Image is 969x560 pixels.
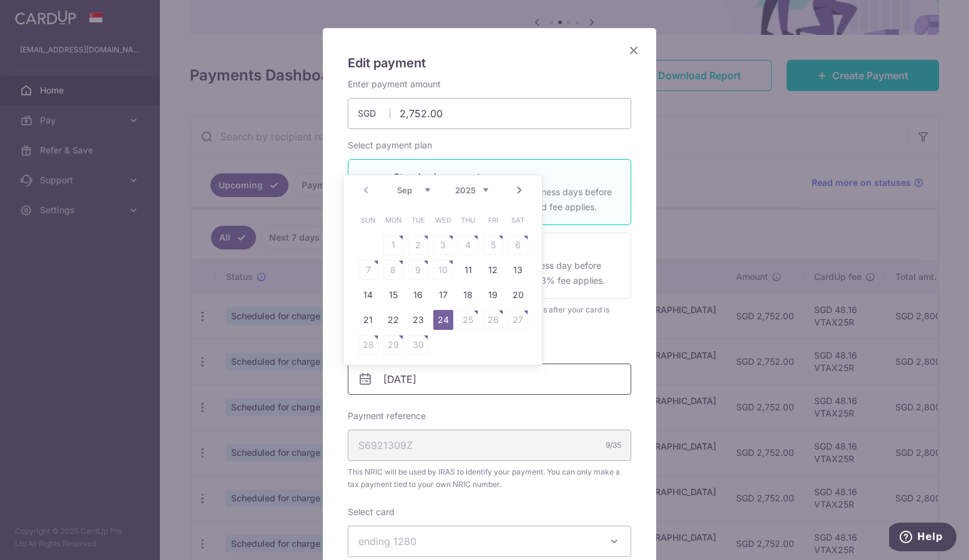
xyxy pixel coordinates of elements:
[383,210,403,230] span: Monday
[483,260,503,280] a: 12
[458,285,478,305] a: 18
[393,170,616,185] p: Standard payment
[383,310,403,330] a: 22
[512,183,527,198] a: Next
[358,107,390,120] span: SGD
[606,439,621,451] div: 9/35
[408,210,428,230] span: Tuesday
[348,506,395,518] label: Select card
[348,139,432,152] label: Select payment plan
[348,364,631,395] input: DD / MM / YYYY
[508,260,528,280] a: 13
[348,53,631,73] h5: Edit payment
[433,210,453,230] span: Wednesday
[348,526,631,557] button: ending 1280
[348,78,441,90] label: Enter payment amount
[483,285,503,305] a: 19
[358,210,378,230] span: Sunday
[358,535,416,548] span: ending 1280
[383,285,403,305] a: 15
[348,466,631,491] span: This NRIC will be used by IRAS to identify your payment. You can only make a tax payment tied to ...
[483,210,503,230] span: Friday
[508,285,528,305] a: 20
[433,285,453,305] a: 17
[408,285,428,305] a: 16
[348,410,426,422] label: Payment reference
[358,310,378,330] a: 21
[408,310,428,330] a: 23
[348,98,631,129] input: 0.00
[358,285,378,305] a: 14
[458,210,478,230] span: Thursday
[458,260,478,280] a: 11
[889,523,957,554] iframe: Opens a widget where you can find more information
[626,43,641,58] button: Close
[433,310,453,330] a: 24
[508,210,528,230] span: Saturday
